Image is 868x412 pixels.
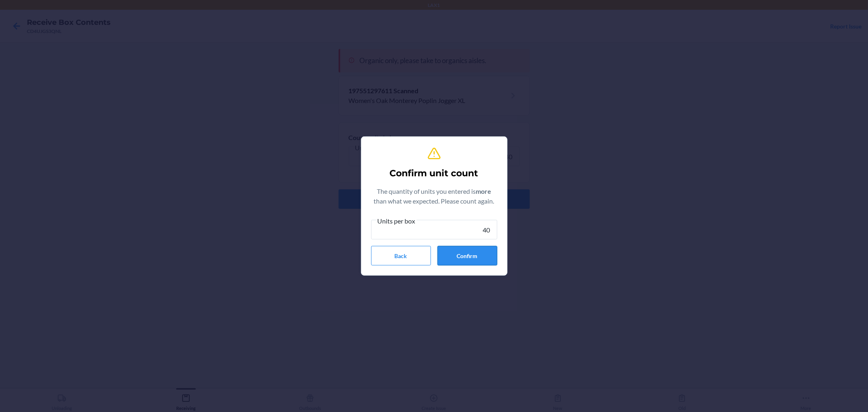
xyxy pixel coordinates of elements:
[371,246,431,265] button: Back
[371,220,497,239] input: Units per box
[476,187,491,195] b: more
[437,246,497,265] button: Confirm
[371,186,497,206] p: The quantity of units you entered is than what we expected. Please count again.
[390,167,479,180] h2: Confirm unit count
[376,217,417,225] span: Units per box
